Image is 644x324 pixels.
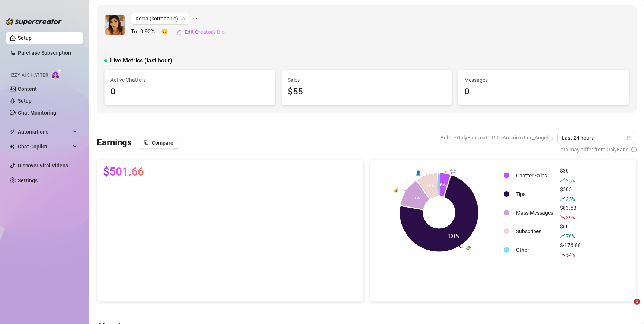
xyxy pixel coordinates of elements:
[152,140,173,146] span: Compare
[110,56,172,65] span: Live Metrics (last hour)
[6,18,62,25] img: logo-BBDzfeDw.svg
[465,245,471,250] text: 💸
[450,168,456,174] text: 💬
[181,16,185,21] span: team
[562,132,631,144] span: Last 24 hours
[161,28,176,36] span: 🙂
[415,170,421,175] text: 👤
[18,141,71,153] span: Chat Copilot
[105,15,125,35] img: Korra (@korradelrio)
[634,299,640,305] span: 1
[513,222,556,240] td: Subscribes
[176,29,182,35] span: edit
[560,222,581,240] div: $60
[560,204,581,222] div: $83.53
[138,137,179,149] button: Compare
[560,241,581,259] div: $-176.88
[18,126,71,138] span: Automations
[566,232,574,240] span: 76 %
[103,166,144,178] span: $501.66
[110,76,269,84] span: Active Chatters
[566,177,574,184] span: 25 %
[10,72,48,79] span: Izzy AI Chatter
[627,136,631,140] span: calendar
[18,86,37,92] a: Content
[566,251,574,258] span: 54 %
[51,69,63,80] img: AI Chatter
[560,252,565,257] span: fall
[176,26,225,38] button: Edit Creator's Bio
[440,132,487,143] span: Before OnlyFans cut
[560,233,565,238] span: rise
[144,140,149,145] span: block
[18,98,32,104] a: Setup
[557,145,628,154] span: Data may differ from OnlyFans
[566,214,574,221] span: 39 %
[10,129,16,135] span: thunderbolt
[18,163,68,169] a: Discover Viral Videos
[18,177,38,183] a: Settings
[560,196,565,201] span: rise
[288,76,446,84] span: Sales
[631,145,637,154] span: info-circle
[185,29,225,35] span: Edit Creator's Bio
[560,215,565,220] span: fall
[18,35,32,41] a: Setup
[513,185,556,203] td: Tips
[619,299,637,317] iframe: Intercom live chat
[560,167,581,185] div: $30
[110,85,269,99] div: 0
[513,167,556,185] td: Chatter Sales
[288,85,446,99] div: $55
[492,132,553,143] span: PDT America/Los_Angeles
[464,85,623,99] div: 0
[464,76,623,84] span: Messages
[560,177,565,183] span: rise
[97,137,132,149] h3: Earnings
[131,28,161,36] span: Top 0.92 %
[18,110,56,116] a: Chat Monitoring
[560,185,581,203] div: $505
[10,144,15,149] img: Chat Copilot
[513,204,556,222] td: Mass Messages
[18,47,77,59] a: Purchase Subscription
[135,13,185,24] span: Korra (korradelrio)
[393,187,399,193] text: 💰
[566,195,574,202] span: 25 %
[192,13,198,25] span: ellipsis
[513,241,556,259] td: Other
